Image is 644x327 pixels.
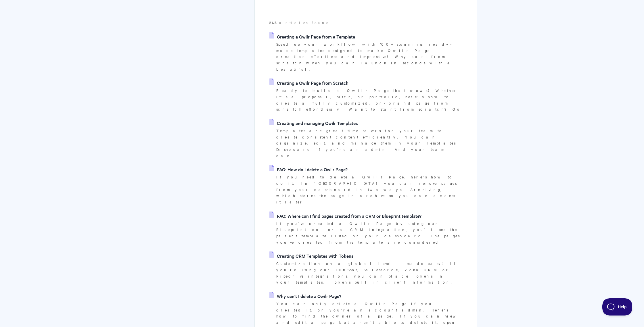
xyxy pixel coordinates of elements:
[269,20,463,26] p: articles found
[269,119,358,127] a: Creating and managing Qwilr Templates
[269,78,348,87] a: Creating a Qwilr Page from Scratch
[602,298,632,316] iframe: Toggle Customer Support
[269,20,279,25] strong: 245
[269,211,421,220] a: FAQ: Where can I find pages created from a CRM or Blueprint template?
[276,174,463,205] p: If you need to delete a Qwilr Page, here's how to do it. In [GEOGRAPHIC_DATA] you can remove page...
[269,32,355,41] a: Creating a Qwilr Page from a Template
[276,128,463,159] p: Templates are great time savers for your team to create consistent content efficiently. You can o...
[269,292,341,300] a: Why can't I delete a Qwilr Page?
[276,41,463,72] p: Speed up your workflow with 100+ stunning, ready-made templates designed to make Qwilr Page creat...
[276,260,463,285] p: Customization on a global level - made easy! If you're using our HubSpot, Salesforce, Zoho CRM or...
[269,251,354,260] a: Creating CRM Templates with Tokens
[276,87,463,112] p: Ready to build a Qwilr Page that wows? Whether it’s a proposal, pitch, or portfolio, here’s how t...
[269,165,348,174] a: FAQ: How do I delete a Qwilr Page?
[276,220,463,245] p: If you've created a Qwilr Page by using our Blueprint tool or a CRM integration, you'll see the p...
